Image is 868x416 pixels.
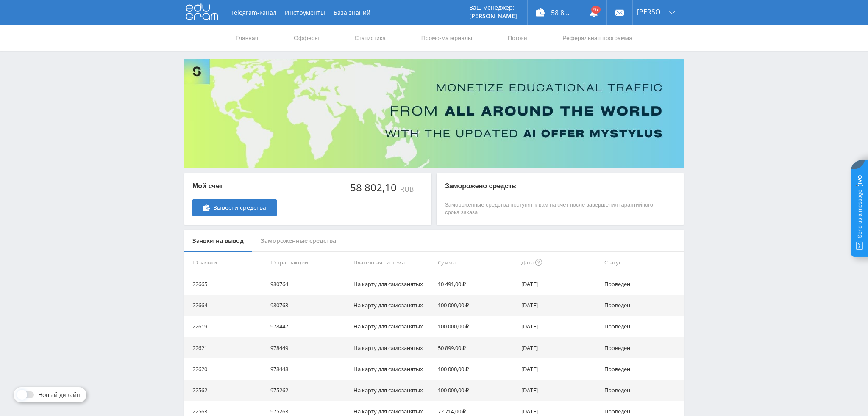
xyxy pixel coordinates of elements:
[184,316,267,337] td: 22619
[434,358,517,380] td: 100 000,00 ₽
[267,295,350,316] td: 980763
[350,337,434,358] td: На карту для самозанятых
[267,316,350,337] td: 978447
[235,25,259,51] a: Главная
[434,337,517,358] td: 50 899,00 ₽
[350,316,434,337] td: На карту для самозанятых
[192,199,277,216] a: Вывести средства
[293,25,320,51] a: Офферы
[267,380,350,401] td: 975262
[518,273,601,295] td: [DATE]
[184,230,252,252] div: Заявки на вывод
[469,4,517,11] p: Ваш менеджер:
[350,358,434,380] td: На карту для самозанятых
[184,252,267,273] th: ID заявки
[518,295,601,316] td: [DATE]
[601,252,684,273] th: Статус
[398,185,415,193] div: RUB
[601,358,684,380] td: Проведен
[518,380,601,401] td: [DATE]
[518,337,601,358] td: [DATE]
[434,295,517,316] td: 100 000,00 ₽
[267,252,350,273] th: ID транзакции
[518,252,601,273] th: Дата
[637,8,667,15] span: [PERSON_NAME]
[601,380,684,401] td: Проведен
[445,182,659,191] p: Заморожено средств
[184,358,267,380] td: 22620
[184,273,267,295] td: 22665
[184,59,684,168] img: Banner
[518,316,601,337] td: [DATE]
[445,201,659,216] p: Замороженные средства поступят к вам на счет после завершения гарантийного срока заказа
[213,204,266,211] span: Вывести средства
[601,295,684,316] td: Проведен
[601,316,684,337] td: Проведен
[518,358,601,380] td: [DATE]
[350,252,434,273] th: Платежная система
[469,13,517,19] p: [PERSON_NAME]
[434,316,517,337] td: 100 000,00 ₽
[252,230,345,252] div: Замороженные средства
[184,295,267,316] td: 22664
[434,252,517,273] th: Сумма
[507,25,528,51] a: Потоки
[267,337,350,358] td: 978449
[267,273,350,295] td: 980764
[434,380,517,401] td: 100 000,00 ₽
[350,380,434,401] td: На карту для самозанятых
[192,182,277,191] p: Мой счет
[350,295,434,316] td: На карту для самозанятых
[350,273,434,295] td: На карту для самозанятых
[420,25,473,51] a: Промо-материалы
[562,25,633,51] a: Реферальная программа
[353,25,387,51] a: Статистика
[38,391,81,398] span: Новый дизайн
[267,358,350,380] td: 978448
[601,337,684,358] td: Проведен
[434,273,517,295] td: 10 491,00 ₽
[349,182,398,193] div: 58 802,10
[601,273,684,295] td: Проведен
[184,380,267,401] td: 22562
[184,337,267,358] td: 22621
